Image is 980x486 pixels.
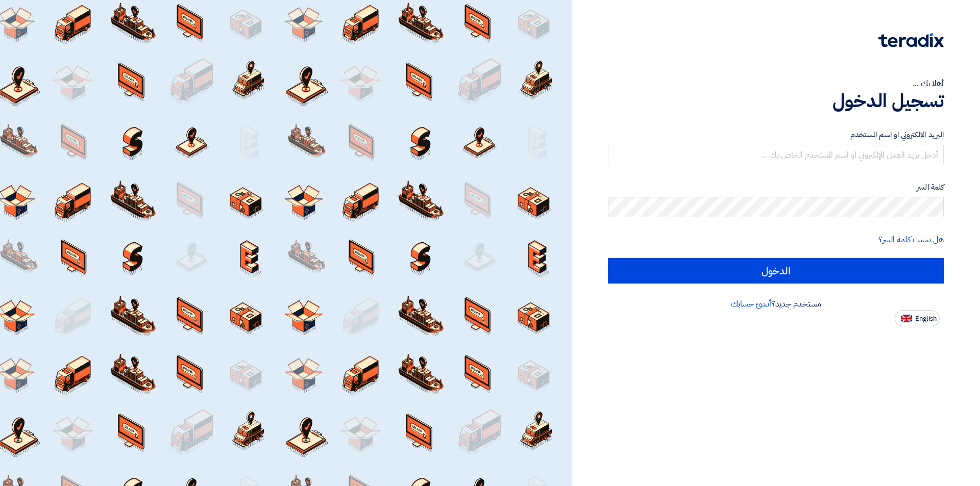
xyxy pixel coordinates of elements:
a: هل نسيت كلمة السر؟ [878,234,944,246]
span: English [915,315,937,322]
div: أهلا بك ... [608,78,944,90]
input: الدخول [608,258,944,284]
div: مستخدم جديد؟ [608,298,944,310]
input: أدخل بريد العمل الإلكتروني او اسم المستخدم الخاص بك ... [608,145,944,165]
h1: تسجيل الدخول [608,90,944,112]
img: Teradix logo [878,33,944,47]
label: كلمة السر [608,182,944,193]
button: English [895,310,940,326]
img: en-US.png [901,315,912,322]
label: البريد الإلكتروني او اسم المستخدم [608,129,944,141]
a: أنشئ حسابك [731,298,771,310]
